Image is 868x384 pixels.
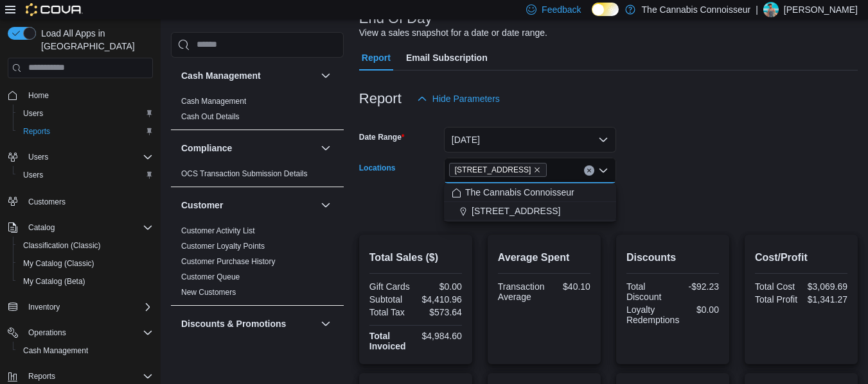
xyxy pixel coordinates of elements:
[755,281,799,292] div: Total Cost
[18,167,48,183] a: Users
[418,331,462,341] div: $4,984.60
[23,220,153,235] span: Catalog
[23,170,43,180] span: Users
[181,112,240,121] a: Cash Out Details
[28,371,55,381] span: Reports
[592,3,619,16] input: Dark Mode
[181,97,246,106] a: Cash Management
[18,274,153,289] span: My Catalog (Beta)
[26,3,83,16] img: Cova
[181,257,276,266] a: Customer Purchase History
[181,241,265,251] span: Customer Loyalty Points
[13,122,158,140] button: Reports
[318,316,333,331] button: Discounts & Promotions
[23,325,71,340] button: Operations
[498,250,590,265] h2: Average Spent
[23,193,153,209] span: Customers
[36,27,153,53] span: Load All Apps in [GEOGRAPHIC_DATA]
[23,325,153,340] span: Operations
[181,345,215,354] a: Discounts
[181,226,255,236] span: Customer Activity List
[181,256,276,267] span: Customer Purchase History
[23,276,85,287] span: My Catalog (Beta)
[23,299,65,315] button: Inventory
[18,343,93,358] a: Cash Management
[181,169,308,178] a: OCS Transaction Submission Details
[13,342,158,360] button: Cash Management
[18,106,48,121] a: Users
[18,343,153,358] span: Cash Management
[181,199,315,212] button: Customer
[418,281,462,292] div: $0.00
[23,220,60,235] button: Catalog
[675,281,719,292] div: -$92.23
[171,223,344,305] div: Customer
[318,197,333,213] button: Customer
[3,192,158,210] button: Customers
[18,238,106,253] a: Classification (Classic)
[444,127,616,153] button: [DATE]
[18,256,100,271] a: My Catalog (Classic)
[28,90,49,101] span: Home
[13,237,158,255] button: Classification (Classic)
[181,226,255,235] a: Customer Activity List
[23,88,54,103] a: Home
[359,132,405,142] label: Date Range
[13,166,158,184] button: Users
[181,169,308,179] span: OCS Transaction Submission Details
[444,183,616,221] div: Choose from the following options
[13,255,158,272] button: My Catalog (Classic)
[18,106,153,121] span: Users
[472,205,560,217] span: [STREET_ADDRESS]
[804,294,847,305] div: $1,341.27
[181,288,236,297] a: New Customers
[359,91,402,106] h3: Report
[444,183,616,202] button: The Cannabis Connoisseur
[28,302,60,312] span: Inventory
[498,281,545,302] div: Transaction Average
[449,163,547,177] span: 99 King St.
[181,199,223,212] h3: Customer
[23,149,153,165] span: Users
[181,142,315,154] button: Compliance
[584,165,594,176] button: Clear input
[412,86,505,112] button: Hide Parameters
[362,45,391,71] span: Report
[23,194,71,210] a: Customers
[755,294,799,305] div: Total Profit
[181,287,236,297] span: New Customers
[181,69,315,82] button: Cash Management
[13,104,158,122] button: Users
[23,240,101,251] span: Classification (Classic)
[23,87,153,103] span: Home
[549,281,590,292] div: $40.10
[3,298,158,316] button: Inventory
[181,69,261,82] h3: Cash Management
[626,305,680,325] div: Loyalty Redemptions
[359,163,396,173] label: Locations
[756,2,758,17] p: |
[642,2,751,17] p: The Cannabis Connoisseur
[432,92,500,105] span: Hide Parameters
[369,281,413,292] div: Gift Cards
[181,272,240,281] a: Customer Queue
[3,324,158,342] button: Operations
[418,294,462,305] div: $4,410.96
[23,108,43,119] span: Users
[406,45,488,71] span: Email Subscription
[369,331,406,351] strong: Total Invoiced
[455,163,531,176] span: [STREET_ADDRESS]
[181,96,246,106] span: Cash Management
[23,346,88,356] span: Cash Management
[181,142,232,154] h3: Compliance
[626,281,670,302] div: Total Discount
[369,307,413,317] div: Total Tax
[23,299,153,315] span: Inventory
[13,272,158,290] button: My Catalog (Beta)
[28,222,55,233] span: Catalog
[23,149,53,165] button: Users
[369,294,413,305] div: Subtotal
[18,167,153,183] span: Users
[181,242,265,251] a: Customer Loyalty Points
